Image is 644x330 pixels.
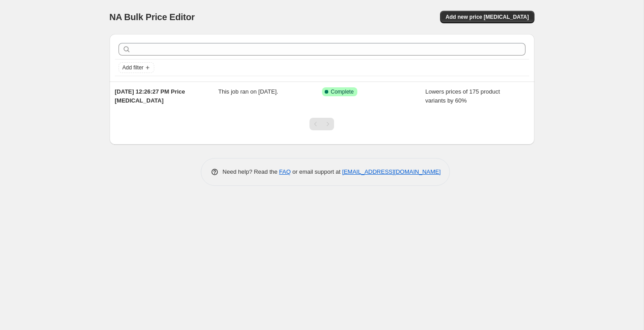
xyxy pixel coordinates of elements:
[440,11,534,23] button: Add new price [MEDICAL_DATA]
[291,168,342,175] span: or email support at
[123,64,144,71] span: Add filter
[223,168,280,175] span: Need help? Read the
[218,88,278,95] span: This job ran on [DATE].
[110,12,195,22] span: NA Bulk Price Editor
[115,88,185,104] span: [DATE] 12:26:27 PM Price [MEDICAL_DATA]
[445,13,529,21] span: Add new price [MEDICAL_DATA]
[342,168,441,175] a: [EMAIL_ADDRESS][DOMAIN_NAME]
[119,62,154,73] button: Add filter
[331,88,354,95] span: Complete
[279,168,291,175] a: FAQ
[425,88,500,104] span: Lowers prices of 175 product variants by 60%
[309,118,334,130] nav: Pagination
